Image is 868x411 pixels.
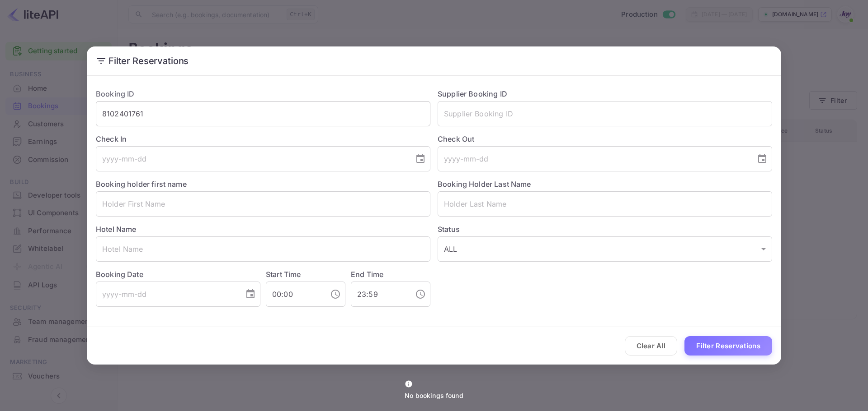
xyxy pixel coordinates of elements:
[411,285,429,303] button: Choose time, selected time is 11:59 PM
[351,282,408,307] input: hh:mm
[96,134,430,144] label: Check In
[438,224,772,235] label: Status
[438,236,772,262] div: ALL
[438,146,750,171] input: yyyy-mm-dd
[96,89,135,98] label: Booking ID
[438,134,772,144] label: Check Out
[438,101,772,126] input: Supplier Booking ID
[87,46,781,75] h2: Filter Reservations
[96,282,238,307] input: yyyy-mm-dd
[438,191,772,217] input: Holder Last Name
[266,282,323,307] input: hh:mm
[438,89,507,98] label: Supplier Booking ID
[438,180,531,189] label: Booking Holder Last Name
[96,191,430,217] input: Holder First Name
[351,270,383,279] label: End Time
[684,336,772,356] button: Filter Reservations
[96,236,430,262] input: Hotel Name
[753,150,771,168] button: Choose date
[241,285,259,303] button: Choose date
[326,285,344,303] button: Choose time, selected time is 12:00 AM
[266,270,301,279] label: Start Time
[96,146,408,171] input: yyyy-mm-dd
[96,101,430,126] input: Booking ID
[96,180,187,189] label: Booking holder first name
[411,150,429,168] button: Choose date
[96,269,260,280] label: Booking Date
[625,336,678,356] button: Clear All
[96,225,137,234] label: Hotel Name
